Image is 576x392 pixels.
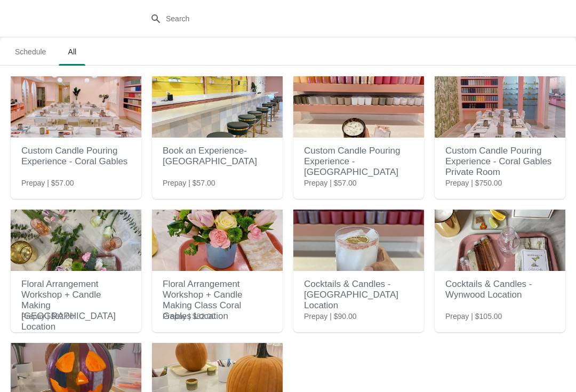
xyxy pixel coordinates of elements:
[163,311,215,322] span: Prepay | $82.00
[445,140,555,183] h2: Custom Candle Pouring Experience - Coral Gables Private Room
[304,311,357,322] span: Prepay | $90.00
[21,178,74,188] span: Prepay | $57.00
[304,274,413,316] h2: Cocktails & Candles - [GEOGRAPHIC_DATA] Location
[21,311,74,322] span: Prepay | $82.00
[165,9,432,28] input: Search
[435,76,565,138] img: Custom Candle Pouring Experience - Coral Gables Private Room
[293,76,424,138] img: Custom Candle Pouring Experience - Fort Lauderdale
[304,178,357,188] span: Prepay | $57.00
[304,140,413,183] h2: Custom Candle Pouring Experience - [GEOGRAPHIC_DATA]
[445,311,502,322] span: Prepay | $105.00
[21,140,131,172] h2: Custom Candle Pouring Experience - Coral Gables
[445,178,502,188] span: Prepay | $750.00
[163,274,272,327] h2: Floral Arrangement Workshop + Candle Making Class Coral Gables Location
[163,140,272,172] h2: Book an Experience- [GEOGRAPHIC_DATA]
[59,42,85,61] span: All
[152,210,283,271] img: Floral Arrangement Workshop + Candle Making Class Coral Gables Location
[152,76,283,138] img: Book an Experience- Delray Beach
[445,274,555,306] h2: Cocktails & Candles - Wynwood Location
[163,178,215,188] span: Prepay | $57.00
[293,210,424,271] img: Cocktails & Candles - Fort Lauderdale Location
[11,210,141,271] img: Floral Arrangement Workshop + Candle Making Fort Lauderdale Location
[6,42,54,61] span: Schedule
[21,274,131,338] h2: Floral Arrangement Workshop + Candle Making [GEOGRAPHIC_DATA] Location
[435,210,565,271] img: Cocktails & Candles - Wynwood Location
[11,76,141,138] img: Custom Candle Pouring Experience - Coral Gables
